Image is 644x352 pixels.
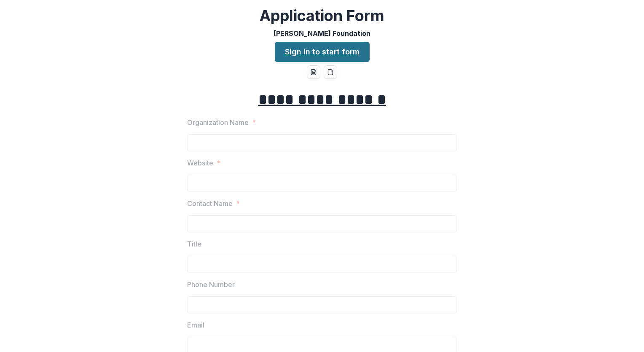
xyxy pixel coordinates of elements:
[187,239,201,249] p: Title
[307,65,320,79] button: word-download
[187,198,233,208] p: Contact Name
[187,158,213,168] p: Website
[187,279,235,290] p: Phone Number
[260,7,384,25] h2: Application Form
[187,320,204,330] p: Email
[187,117,249,127] p: Organization Name
[274,28,370,38] p: [PERSON_NAME] Foundation
[275,42,370,62] a: Sign in to start form
[324,65,337,79] button: pdf-download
